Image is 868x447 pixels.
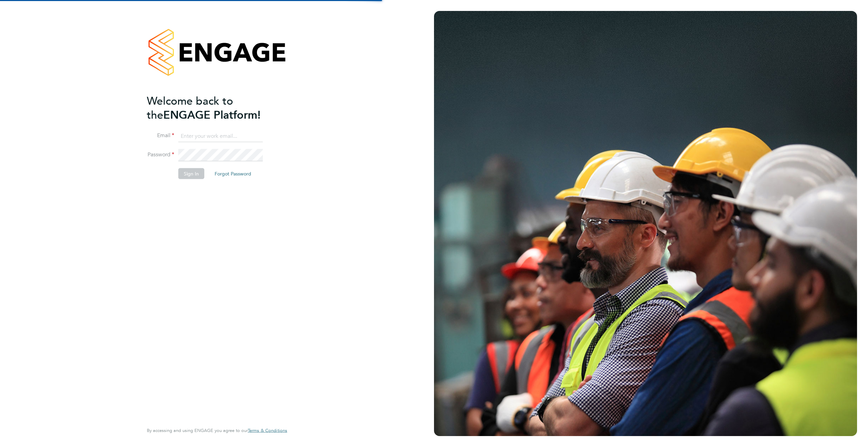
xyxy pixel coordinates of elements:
span: By accessing and using ENGAGE you agree to our [147,428,287,433]
h2: ENGAGE Platform! [147,94,280,122]
span: Terms & Conditions [248,428,287,433]
a: Terms & Conditions [248,428,287,433]
button: Forgot Password [209,168,257,179]
input: Enter your work email... [178,130,263,142]
label: Password [147,151,174,158]
button: Sign In [178,168,204,179]
span: Welcome back to the [147,94,233,121]
label: Email [147,132,174,139]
